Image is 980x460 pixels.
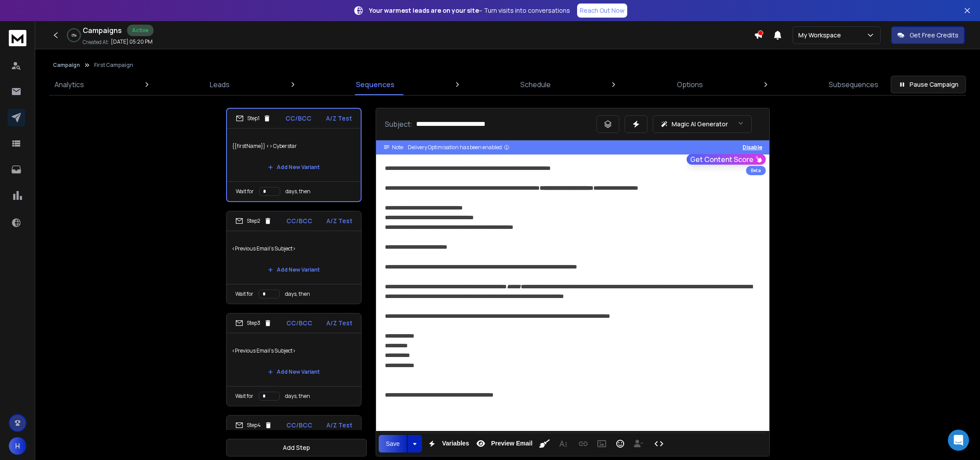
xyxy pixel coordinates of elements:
p: CC/BCC [286,421,312,430]
p: A/Z Test [326,319,352,328]
p: – Turn visits into conversations [369,6,570,15]
p: 0 % [72,33,77,38]
a: Leads [205,74,235,95]
a: Subsequences [823,74,884,95]
button: Insert Link (⌘K) [575,435,592,453]
p: My Workspace [798,31,845,40]
button: Magic AI Generator [653,115,752,133]
div: Delivery Optimisation has been enabled [408,144,510,151]
strong: Your warmest leads are on your site [369,6,479,15]
button: H [9,437,26,455]
li: Step2CC/BCCA/Z Test<Previous Email's Subject>Add New VariantWait fordays, then [226,211,362,304]
p: CC/BCC [286,217,312,225]
button: Pause Campaign [891,76,966,93]
p: Wait for [236,188,254,195]
button: Add Step [226,439,367,456]
button: Add New Variant [261,158,327,176]
p: CC/BCC [285,114,311,123]
button: More Text [555,435,571,453]
span: Preview Email [489,440,534,447]
p: Magic AI Generator [672,120,728,129]
img: logo [9,30,26,46]
p: First Campaign [94,62,133,69]
a: Reach Out Now [577,4,627,18]
li: Step3CC/BCCA/Z Test<Previous Email's Subject>Add New VariantWait fordays, then [226,313,362,406]
p: <Previous Email's Subject> [232,339,356,363]
h1: Campaigns [83,25,122,36]
p: {{firstName}} <> Cyberstar [232,134,355,158]
button: Campaign [53,62,80,69]
span: Variables [440,440,471,447]
button: Save [379,435,407,453]
p: [DATE] 05:20 PM [111,38,153,45]
p: days, then [285,393,310,400]
p: A/Z Test [326,217,352,225]
p: Get Free Credits [910,31,958,40]
div: Beta [746,166,766,175]
button: Get Content Score [687,154,766,165]
p: Schedule [520,79,551,90]
p: Sequences [356,79,395,90]
p: Analytics [55,79,84,90]
div: Step 2 [235,217,272,225]
button: Add New Variant [261,363,327,381]
a: Schedule [515,74,556,95]
button: Add New Variant [261,261,327,279]
p: Options [677,79,703,90]
a: Sequences [351,74,400,95]
p: Reach Out Now [580,6,625,15]
a: Options [672,74,708,95]
div: Active [127,25,154,36]
p: Subsequences [829,79,878,90]
div: Step 4 [235,421,272,429]
button: Variables [424,435,471,453]
p: Leads [210,79,230,90]
div: Step 3 [235,319,272,327]
p: Created At: [83,39,109,46]
p: Wait for [235,393,253,400]
p: A/Z Test [326,114,352,123]
div: Step 1 [236,114,271,122]
p: <Previous Email's Subject> [232,236,356,261]
div: Open Intercom Messenger [948,430,969,451]
li: Step1CC/BCCA/Z Test{{firstName}} <> CyberstarAdd New VariantWait fordays, then [226,108,362,202]
button: Get Free Credits [891,26,965,44]
p: days, then [285,291,310,298]
p: Subject: [385,119,413,129]
span: Note: [392,144,404,151]
a: Analytics [49,74,89,95]
button: Insert Image (⌘P) [593,435,610,453]
p: Wait for [235,291,253,298]
button: Disable [742,144,762,151]
button: Preview Email [472,435,534,453]
p: CC/BCC [286,319,312,328]
p: days, then [285,188,311,195]
p: A/Z Test [326,421,352,430]
button: Insert Unsubscribe Link [630,435,647,453]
